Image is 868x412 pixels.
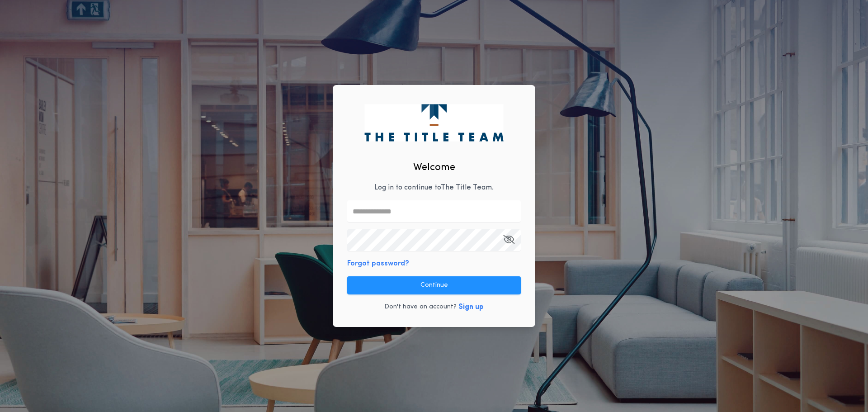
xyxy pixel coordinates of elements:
[458,302,484,313] button: Sign up
[413,160,455,175] h2: Welcome
[364,104,503,141] img: logo
[347,258,409,269] button: Forgot password?
[384,303,457,312] p: Don't have an account?
[374,182,494,193] p: Log in to continue to The Title Team .
[347,276,521,294] button: Continue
